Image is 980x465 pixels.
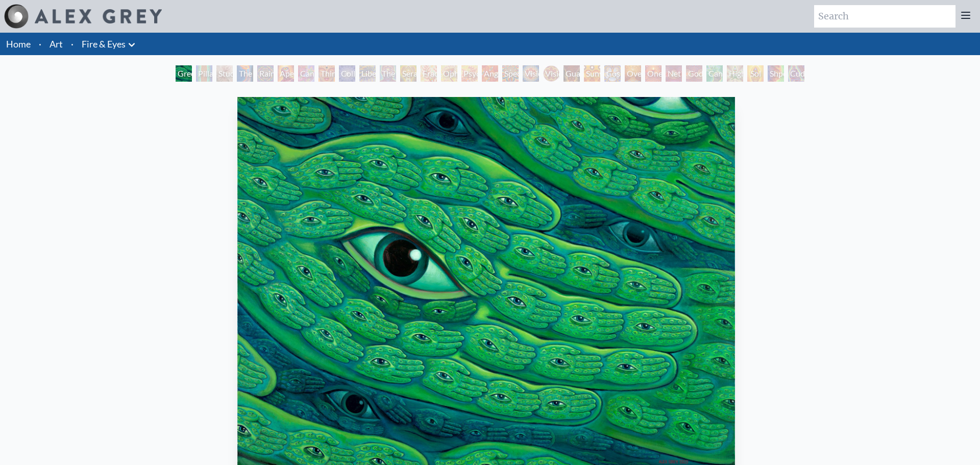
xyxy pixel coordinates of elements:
div: Sunyata [584,65,600,82]
div: Fractal Eyes [421,65,437,82]
div: Oversoul [625,65,641,82]
div: Net of Being [666,65,682,82]
div: Pillar of Awareness [196,65,212,82]
a: Fire & Eyes [82,37,126,51]
div: The Torch [237,65,253,82]
div: Shpongled [768,65,784,82]
div: Aperture [278,65,294,82]
div: Psychomicrograph of a Fractal Paisley Cherub Feather Tip [461,65,478,82]
div: Third Eye Tears of Joy [318,65,335,82]
div: Cuddle [788,65,804,82]
div: Spectral Lotus [502,65,519,82]
div: Higher Vision [727,65,743,82]
li: · [67,33,78,55]
div: Guardian of Infinite Vision [563,65,580,82]
div: Angel Skin [482,65,498,82]
div: The Seer [380,65,396,82]
div: Rainbow Eye Ripple [257,65,274,82]
a: Home [6,38,31,50]
a: Art [50,37,63,51]
div: Sol Invictus [747,65,764,82]
div: Cannabis Sutra [298,65,314,82]
li: · [35,33,45,55]
div: Green Hand [176,65,192,82]
div: Godself [686,65,702,82]
div: One [645,65,661,82]
div: Liberation Through Seeing [359,65,376,82]
div: Vision Crystal [523,65,539,82]
div: Study for the Great Turn [216,65,233,82]
div: Seraphic Transport Docking on the Third Eye [400,65,416,82]
input: Search [814,5,955,28]
div: Ophanic Eyelash [441,65,457,82]
div: Cosmic Elf [604,65,621,82]
div: Collective Vision [339,65,355,82]
div: Cannafist [706,65,723,82]
div: Vision Crystal Tondo [543,65,559,82]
